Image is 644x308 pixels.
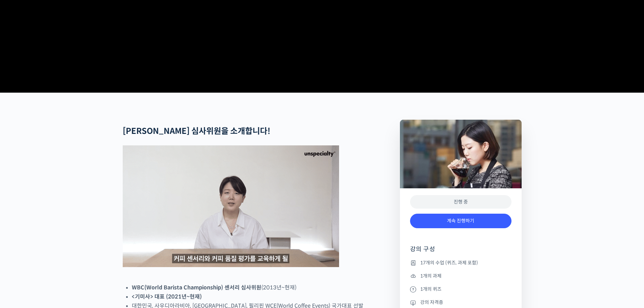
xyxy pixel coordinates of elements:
[410,285,511,293] li: 1개의 퀴즈
[87,214,130,231] a: 설정
[123,126,267,136] strong: [PERSON_NAME] 심사위원을 소개합니다
[410,245,511,259] h4: 강의 구성
[410,272,511,280] li: 1개의 과제
[62,225,70,230] span: 대화
[410,299,511,307] li: 강의 자격증
[132,293,202,300] strong: <기미사> 대표 (2021년~현재)
[132,283,364,292] li: (2013년~현재)
[410,259,511,267] li: 17개의 수업 (퀴즈, 과제 포함)
[104,224,113,230] span: 설정
[410,195,511,209] div: 진행 중
[45,214,87,231] a: 대화
[132,284,261,291] strong: WBC(World Barista Championship) 센서리 심사위원
[123,126,364,136] h2: !
[21,224,25,230] span: 홈
[2,214,45,231] a: 홈
[410,214,511,228] a: 계속 진행하기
